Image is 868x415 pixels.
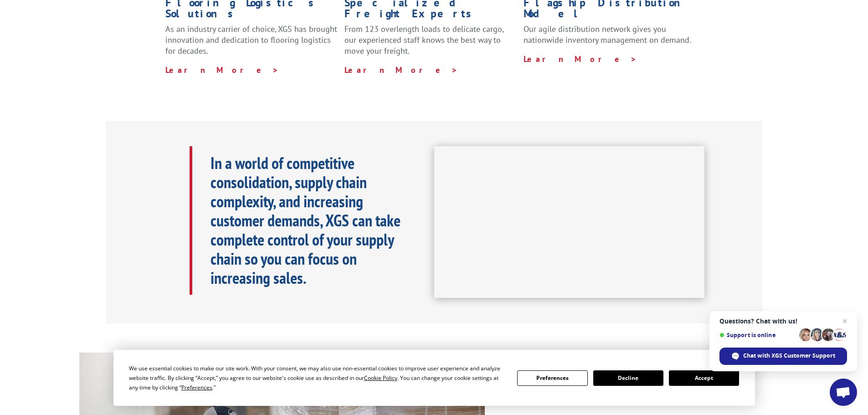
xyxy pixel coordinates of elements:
[364,374,397,382] span: Cookie Policy
[719,318,847,325] span: Questions? Chat with us!
[669,370,739,386] button: Accept
[165,65,279,75] a: Learn More >
[830,379,857,406] a: Open chat
[434,146,704,298] iframe: XGS Logistics Solutions
[743,352,835,360] span: Chat with XGS Customer Support
[344,65,458,75] a: Learn More >
[113,350,755,406] div: Cookie Consent Prompt
[593,370,663,386] button: Decline
[517,370,587,386] button: Preferences
[524,24,691,45] span: Our agile distribution network gives you nationwide inventory management on demand.
[719,332,796,338] span: Support is online
[165,24,337,56] span: As an industry carrier of choice, XGS has brought innovation and dedication to flooring logistics...
[344,24,517,64] p: From 123 overlength loads to delicate cargo, our experienced staff knows the best way to move you...
[211,152,401,288] b: In a world of competitive consolidation, supply chain complexity, and increasing customer demands...
[129,364,506,392] div: We use essential cookies to make our site work. With your consent, we may also use non-essential ...
[524,54,637,64] a: Learn More >
[181,384,212,391] span: Preferences
[719,348,847,365] span: Chat with XGS Customer Support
